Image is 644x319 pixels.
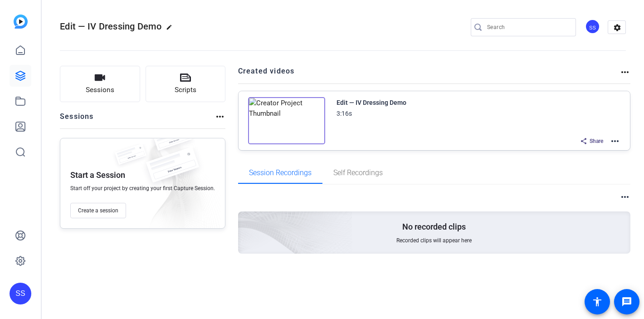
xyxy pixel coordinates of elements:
div: 3:16s [337,108,352,119]
mat-icon: more_horiz [215,111,225,122]
img: fake-session.png [138,147,206,192]
mat-icon: more_horiz [620,67,630,78]
p: Start a Session [70,170,125,181]
mat-icon: accessibility [592,296,603,307]
div: Edit — IV Dressing Demo [337,97,406,108]
mat-icon: edit [166,24,177,35]
span: Scripts [175,85,196,95]
span: Share [590,137,603,145]
mat-icon: message [621,296,632,307]
img: blue-gradient.svg [14,15,28,29]
img: fake-session.png [147,125,197,158]
ngx-avatar: Studio Support [585,19,601,35]
span: Self Recordings [333,169,383,177]
div: SS [10,283,31,304]
mat-icon: settings [608,21,626,34]
p: No recorded clips [402,221,466,232]
span: Sessions [86,85,114,95]
h2: Sessions [60,111,94,128]
button: Sessions [60,66,140,102]
img: embarkstudio-empty-session.png [132,136,220,233]
span: Edit — IV Dressing Demo [60,21,161,32]
span: Create a session [78,207,118,214]
mat-icon: more_horiz [610,136,620,147]
span: Start off your project by creating your first Capture Session. [70,185,215,192]
img: fake-session.png [110,144,151,171]
button: Scripts [146,66,226,102]
img: embarkstudio-empty-session.png [137,122,353,319]
span: Recorded clips will appear here [396,237,472,244]
button: Create a session [70,203,126,218]
div: SS [585,19,600,34]
mat-icon: more_horiz [620,191,630,202]
h2: Created videos [238,66,620,83]
span: Session Recordings [249,169,312,177]
input: Search [487,22,569,33]
img: Creator Project Thumbnail [248,97,325,144]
